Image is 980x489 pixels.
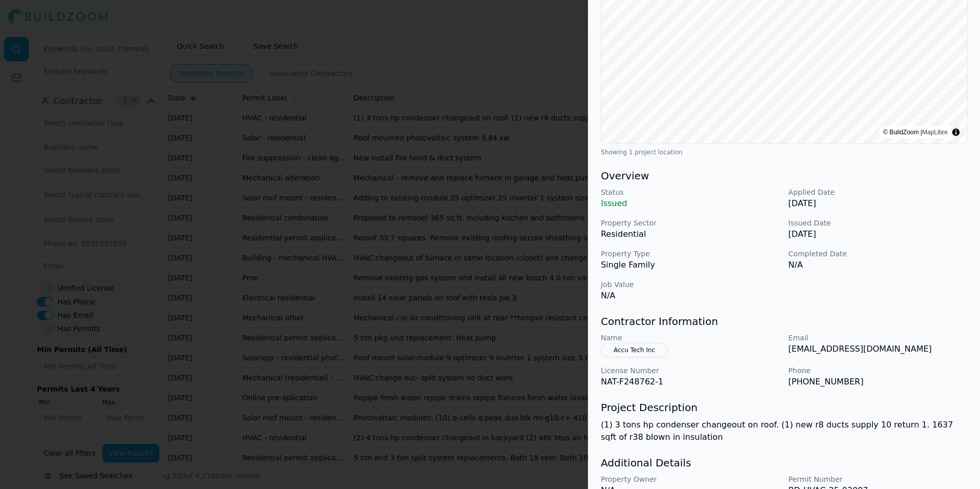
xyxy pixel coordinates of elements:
p: (1) 3 tons hp condenser changeout on roof. (1) new r8 ducts supply 10 return 1. 1637 sqft of r38 ... [601,419,968,443]
p: Permit Number [788,474,968,484]
p: Residential [601,228,780,240]
p: N/A [601,290,780,302]
p: Status [601,187,780,197]
p: [PHONE_NUMBER] [788,376,968,388]
p: Issued [601,197,780,210]
p: [EMAIL_ADDRESS][DOMAIN_NAME] [788,343,968,355]
div: © BuildZoom | [883,127,948,137]
summary: Toggle attribution [950,126,962,138]
p: [DATE] [788,228,968,240]
button: Accu Tech Inc [601,343,668,357]
div: Showing 1 project location [601,148,968,156]
p: Phone [788,365,968,376]
p: Property Sector [601,218,780,228]
p: Job Value [601,279,780,290]
p: Completed Date [788,249,968,259]
a: MapLibre [922,129,948,136]
p: Issued Date [788,218,968,228]
p: NAT-F248762-1 [601,376,780,388]
h3: Project Description [601,400,968,415]
h3: Contractor Information [601,314,968,329]
p: License Number [601,365,780,376]
p: Single Family [601,259,780,271]
p: Applied Date [788,187,968,197]
p: Email [788,333,968,343]
p: Property Type [601,249,780,259]
p: [DATE] [788,197,968,210]
p: N/A [788,259,968,271]
p: Name [601,333,780,343]
h3: Additional Details [601,456,968,470]
h3: Overview [601,169,968,183]
p: Property Owner [601,474,780,484]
